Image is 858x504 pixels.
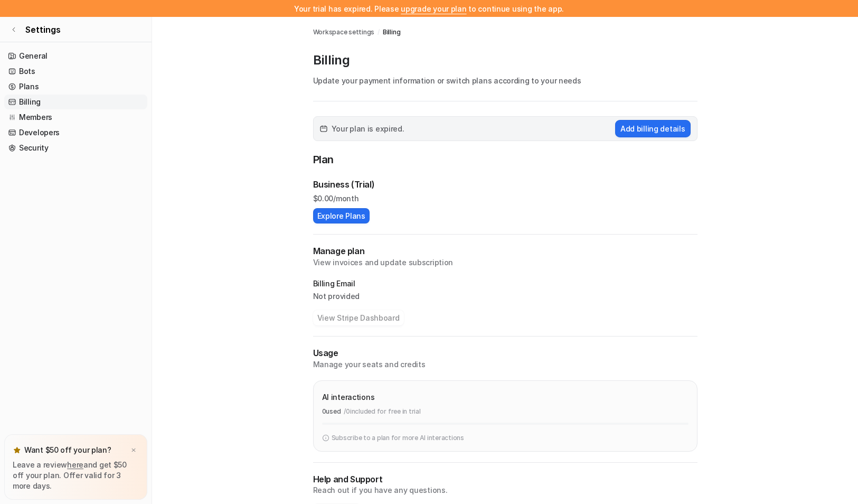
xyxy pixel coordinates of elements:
img: star [13,446,21,454]
a: Plans [4,79,147,94]
p: Manage your seats and credits [313,359,697,370]
p: Plan [313,152,697,170]
p: / 0 included for free in trial [344,407,420,416]
p: Billing Email [313,278,697,289]
h2: Manage plan [313,245,697,257]
span: Settings [25,23,61,36]
button: View Stripe Dashboard [313,310,404,325]
p: Help and Support [313,473,697,486]
span: / [378,27,380,37]
a: Members [4,110,147,125]
span: Your plan is expired. [332,123,404,134]
a: Security [4,141,147,155]
a: upgrade your plan [401,4,466,13]
button: Add billing details [615,120,691,137]
a: Billing [4,95,147,109]
p: Not provided [313,291,697,302]
p: View invoices and update subscription [313,257,697,268]
img: x [130,447,137,454]
p: Leave a review and get $50 off your plan. Offer valid for 3 more days. [13,460,139,491]
p: Subscribe to a plan for more AI interactions [332,433,464,443]
a: Billing [383,27,400,37]
p: $ 0.00/month [313,193,697,204]
a: General [4,49,147,63]
img: calender-icon.svg [320,125,327,133]
button: Explore Plans [313,208,370,223]
p: Update your payment information or switch plans according to your needs [313,75,697,86]
a: Workspace settings [313,27,375,37]
p: 0 used [322,407,341,416]
p: AI interactions [322,391,375,403]
p: Reach out if you have any questions. [313,485,697,496]
p: Usage [313,347,697,359]
p: Want $50 off your plan? [24,445,111,455]
a: Developers [4,125,147,140]
p: Business (Trial) [313,178,375,191]
a: Bots [4,64,147,79]
a: here [67,460,83,469]
p: Billing [313,52,697,69]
